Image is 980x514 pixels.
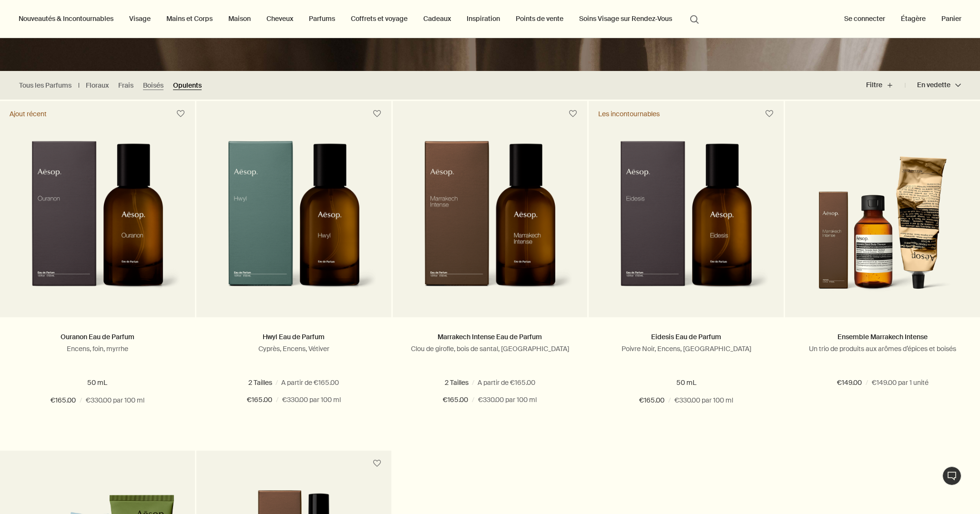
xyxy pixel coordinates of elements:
[761,105,778,122] button: Placer sur l'étagère
[866,377,868,389] span: /
[899,12,928,25] a: Étagère
[577,12,674,25] a: Soins Visage sur Rendez-Vous
[799,344,966,353] p: Un trio de produits aux arômes d’épices et boisés
[939,12,963,25] button: Panier
[639,395,664,406] span: €165.00
[651,333,721,341] a: Eidesis Eau de Parfum
[263,333,325,341] a: Hwyl Eau de Parfum
[211,141,377,303] img: Hwyl Eau de Parfum in amber glass bottle with outer carton
[407,141,573,303] img: Marrakech Intense Eau de Parfum in amber glass bottle with outer carton
[514,12,565,25] button: Points de vente
[368,105,386,122] button: Placer sur l'étagère
[17,12,115,25] button: Nouveautés & Incontournables
[564,105,582,122] button: Placer sur l'étagère
[842,12,887,25] button: Se connecter
[443,394,468,406] span: €165.00
[438,333,542,341] a: Marrakech Intense Eau de Parfum
[265,12,295,25] a: Cheveux
[172,105,189,122] button: Placer sur l'étagère
[143,81,163,90] a: Boisés
[262,378,286,387] span: 50 mL
[905,74,961,97] button: En vedette
[942,466,961,485] button: Chat en direct
[10,110,47,118] div: Ajout récent
[501,378,528,387] span: 100 mL
[226,12,253,25] a: Maison
[211,344,377,353] p: Cyprès, Encens, Vétiver
[14,141,181,303] img: Une bouteille ambrée d'Eau de parfum Ouranon à côté d'un emballage en carton.
[51,395,76,406] span: €165.00
[603,141,769,303] img: Eidesis Eau de Parfum in amber glass bottle with outer carton
[80,395,82,406] span: /
[393,127,588,317] a: Marrakech Intense Eau de Parfum in amber glass bottle with outer carton
[349,12,409,25] a: Coffrets et voyage
[247,394,272,406] span: €165.00
[421,12,453,25] a: Cadeaux
[866,74,905,97] button: Filtre
[837,333,928,341] a: Ensemble Marrakech Intense
[368,455,386,472] button: Placer sur l'étagère
[837,377,862,389] span: €149.00
[603,344,769,353] p: Poivre Noir, Encens, [GEOGRAPHIC_DATA]
[307,12,337,25] a: Parfums
[118,81,133,90] a: Frais
[173,81,202,90] a: Opulents
[14,344,181,353] p: Encens, foin, myrrhe
[589,127,784,317] a: Eidesis Eau de Parfum in amber glass bottle with outer carton
[472,394,474,406] span: /
[458,378,483,387] span: 50 mL
[674,395,733,406] span: €330.00 par 100 ml
[276,394,278,406] span: /
[872,377,929,389] span: €149.00 par 1 unité
[196,127,391,317] a: Hwyl Eau de Parfum in amber glass bottle with outer carton
[282,394,341,406] span: €330.00 par 100 ml
[127,12,153,25] a: Visage
[478,394,537,406] span: €330.00 par 100 ml
[164,12,214,25] a: Mains et Corps
[686,10,703,28] button: Lancer une recherche
[668,395,671,406] span: /
[407,344,573,353] p: Clou de girofle, bois de santal, [GEOGRAPHIC_DATA]
[305,378,332,387] span: 100 mL
[86,81,109,90] a: Floraux
[598,110,660,118] div: Les incontournables
[86,395,144,406] span: €330.00 par 100 ml
[465,12,502,25] a: Inspiration
[19,81,71,90] a: Tous les Parfums
[61,333,134,341] a: Ouranon Eau de Parfum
